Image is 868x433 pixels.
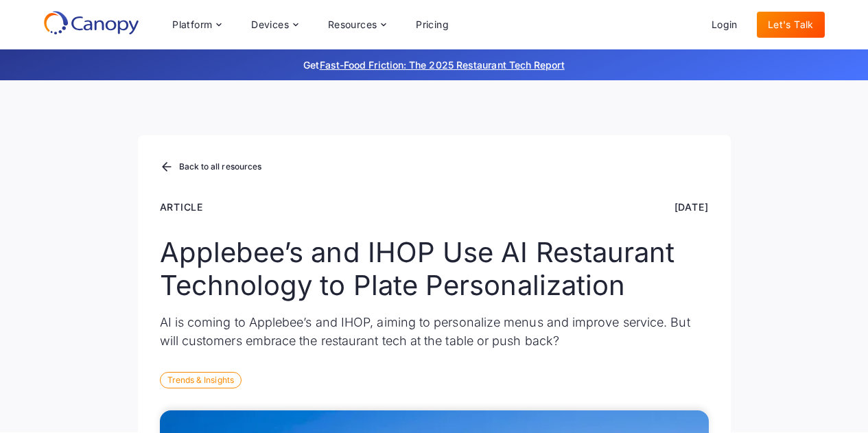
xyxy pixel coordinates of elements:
[98,58,771,72] p: Get
[160,236,709,302] h1: Applebee’s and IHOP Use AI Restaurant Technology to Plate Personalization
[240,11,309,38] div: Devices
[160,159,262,176] a: Back to all resources
[160,372,242,388] div: Trends & Insights
[675,200,709,214] div: [DATE]
[160,200,204,214] div: Article
[179,163,262,171] div: Back to all resources
[757,12,825,38] a: Let's Talk
[320,59,565,71] a: Fast-Food Friction: The 2025 Restaurant Tech Report
[317,11,397,38] div: Resources
[161,11,232,38] div: Platform
[160,313,709,350] p: AI is coming to Applebee’s and IHOP, aiming to personalize menus and improve service. But will cu...
[172,20,212,30] div: Platform
[701,12,749,38] a: Login
[328,20,377,30] div: Resources
[405,12,460,38] a: Pricing
[251,20,289,30] div: Devices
